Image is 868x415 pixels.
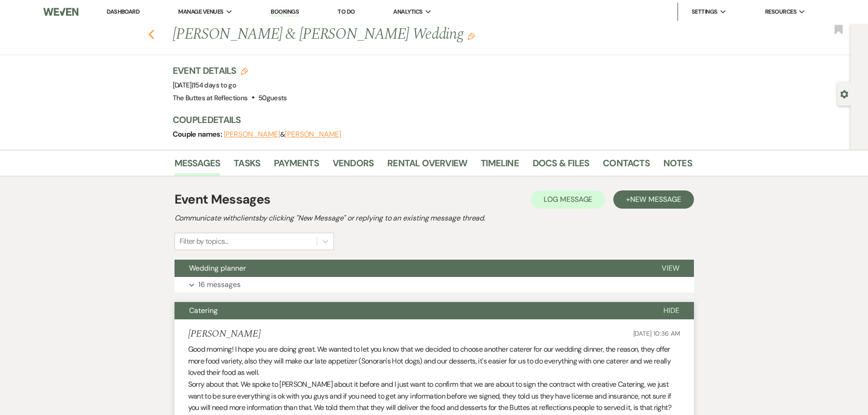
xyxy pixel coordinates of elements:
[173,93,248,102] span: The Buttes at Reflections
[198,279,241,291] p: 16 messages
[224,131,280,138] button: [PERSON_NAME]
[258,93,287,102] span: 50 guests
[481,156,519,176] a: Timeline
[630,195,681,204] span: New Message
[603,156,650,176] a: Contacts
[189,263,246,273] span: Wedding planner
[840,89,848,98] button: Open lead details
[173,81,236,90] span: [DATE]
[107,8,139,15] a: Dashboard
[662,263,679,273] span: View
[271,8,299,16] a: Bookings
[188,328,261,340] h5: [PERSON_NAME]
[180,236,228,247] div: Filter by topics...
[633,329,680,338] span: [DATE] 10:36 AM
[173,24,581,46] h1: [PERSON_NAME] & [PERSON_NAME] Wedding
[193,81,236,90] span: 154 days to go
[692,7,718,16] span: Settings
[613,190,693,209] button: +New Message
[531,190,605,209] button: Log Message
[467,32,475,40] button: Edit
[533,156,589,176] a: Docs & Files
[173,113,683,126] h3: Couple Details
[175,156,221,176] a: Messages
[649,302,694,319] button: Hide
[178,7,223,16] span: Manage Venues
[387,156,467,176] a: Rental Overview
[285,131,341,138] button: [PERSON_NAME]
[765,7,796,16] span: Resources
[338,8,354,15] a: To Do
[173,129,224,139] span: Couple names:
[192,81,236,90] span: |
[234,156,260,176] a: Tasks
[189,306,218,315] span: Catering
[188,343,680,379] p: Good morning! I hope you are doing great. We wanted to let you know that we decided to choose ano...
[175,190,271,209] h1: Event Messages
[333,156,374,176] a: Vendors
[175,277,694,292] button: 16 messages
[175,302,649,319] button: Catering
[393,7,422,16] span: Analytics
[663,306,679,315] span: Hide
[224,130,341,139] span: &
[274,156,319,176] a: Payments
[43,2,78,21] img: Weven Logo
[175,213,694,224] h2: Communicate with clients by clicking "New Message" or replying to an existing message thread.
[647,260,694,277] button: View
[544,195,592,204] span: Log Message
[173,64,287,77] h3: Event Details
[175,260,647,277] button: Wedding planner
[663,156,692,176] a: Notes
